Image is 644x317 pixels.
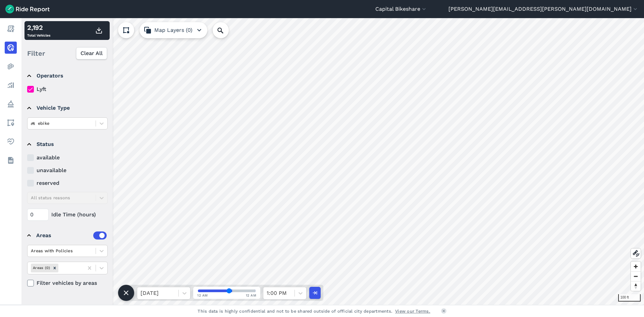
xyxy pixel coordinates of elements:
label: unavailable [27,166,108,174]
div: Idle Time (hours) [27,209,108,221]
a: Datasets [5,154,17,166]
div: Filter [24,43,110,64]
button: Capital Bikeshare [375,5,427,13]
a: Health [5,136,17,148]
a: Policy [5,98,17,110]
label: Lyft [27,85,108,93]
div: Remove Areas (0) [51,264,58,272]
div: 100 ft [618,294,641,302]
summary: Status [27,135,107,154]
span: 12 AM [197,293,208,298]
button: Zoom out [631,271,641,281]
a: Areas [5,117,17,129]
summary: Operators [27,66,107,85]
summary: Vehicle Type [27,99,107,117]
input: Search Location or Vehicles [213,22,239,38]
img: Ride Report [5,5,50,13]
div: Areas (0) [31,264,51,272]
summary: Areas [27,226,107,245]
div: Total Vehicles [27,22,50,39]
a: Analyze [5,79,17,91]
a: Report [5,23,17,35]
button: Reset bearing to north [631,281,641,291]
div: 2,192 [27,22,50,33]
a: View our Terms. [395,308,430,314]
span: 12 AM [246,293,257,298]
button: Map Layers (0) [140,22,207,38]
label: reserved [27,179,108,187]
label: Filter vehicles by areas [27,279,108,287]
button: [PERSON_NAME][EMAIL_ADDRESS][PERSON_NAME][DOMAIN_NAME] [448,5,639,13]
a: Realtime [5,42,17,54]
button: Zoom in [631,262,641,271]
div: Areas [36,231,107,240]
a: Heatmaps [5,60,17,72]
button: Clear All [76,47,107,59]
label: available [27,154,108,162]
canvas: Map [21,18,644,305]
span: Clear All [80,49,103,57]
